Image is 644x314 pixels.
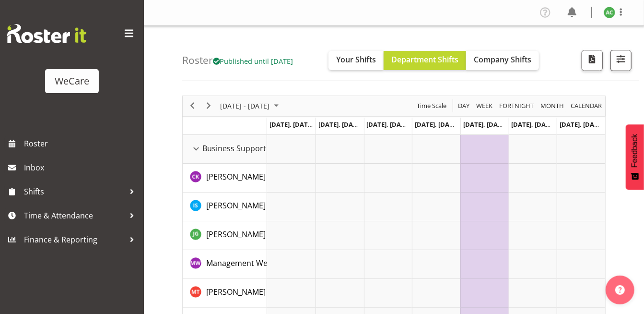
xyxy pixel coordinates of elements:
h4: Roster [182,55,293,66]
button: Company Shifts [466,51,539,70]
span: Feedback [631,134,639,168]
span: Published until [DATE] [213,56,293,66]
div: WeCare [55,74,89,88]
td: Management We Care resource [183,250,267,279]
a: [PERSON_NAME] [206,229,266,240]
a: Management We Care [206,257,286,269]
button: Feedback - Show survey [626,124,644,190]
button: Filter Shifts [610,50,632,71]
span: [DATE] - [DATE] [219,100,270,112]
span: Week [475,100,493,112]
td: Michelle Thomas resource [183,279,267,308]
div: next period [200,96,217,116]
span: Department Shifts [391,54,458,65]
span: [PERSON_NAME] [206,287,266,297]
span: [DATE], [DATE] [269,120,313,129]
td: Business Support Office resource [183,135,267,164]
button: Timeline Month [539,100,566,112]
span: Management We Care [206,258,286,268]
span: Company Shifts [474,54,531,65]
img: andrew-casburn10457.jpg [604,7,615,18]
span: [DATE], [DATE] [367,120,410,129]
img: Rosterit website logo [7,24,86,43]
span: [DATE], [DATE] [512,120,555,129]
span: Shifts [24,184,125,199]
button: Timeline Day [457,100,471,112]
button: Previous [186,100,199,112]
button: Time Scale [415,100,448,112]
button: Your Shifts [328,51,384,70]
span: [DATE], [DATE] [463,120,512,129]
span: Roster [24,136,139,151]
span: Month [539,100,565,112]
span: [DATE], [DATE] [415,120,458,129]
a: [PERSON_NAME] [206,171,266,182]
button: Timeline Week [475,100,494,112]
button: Next [202,100,215,112]
span: [PERSON_NAME] [206,171,266,182]
span: Finance & Reporting [24,232,125,247]
span: [DATE], [DATE] [560,120,603,129]
td: Isabel Simcox resource [183,193,267,221]
button: Download a PDF of the roster according to the set date range. [582,50,603,71]
button: Department Shifts [384,51,466,70]
a: [PERSON_NAME] [206,200,266,211]
span: [PERSON_NAME] [206,200,266,211]
span: Fortnight [498,100,535,112]
span: Business Support Office [202,143,289,154]
span: Your Shifts [336,54,376,65]
span: Day [457,100,470,112]
div: previous period [184,96,200,116]
a: [PERSON_NAME] [206,286,266,298]
button: October 2025 [219,100,283,112]
td: Janine Grundler resource [183,221,267,250]
td: Chloe Kim resource [183,164,267,193]
img: help-xxl-2.png [615,285,625,295]
span: Inbox [24,160,139,175]
button: Month [569,100,604,112]
span: Time & Attendance [24,208,125,223]
span: [PERSON_NAME] [206,229,266,240]
span: calendar [570,100,603,112]
span: Time Scale [416,100,447,112]
button: Fortnight [498,100,536,112]
span: [DATE], [DATE] [318,120,362,129]
div: October 20 - 26, 2025 [217,96,284,116]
